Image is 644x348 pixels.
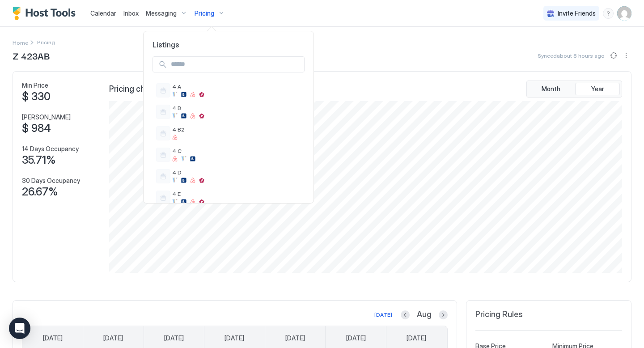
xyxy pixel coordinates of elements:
div: Open Intercom Messenger [9,318,30,339]
span: 4 D [172,169,301,176]
span: Listings [144,40,314,49]
input: Input Field [167,57,304,72]
span: 4 B [172,105,301,111]
span: 4 B2 [172,126,301,133]
span: 4 A [172,83,301,90]
span: 4 C [172,148,301,154]
span: 4 E [172,191,301,197]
